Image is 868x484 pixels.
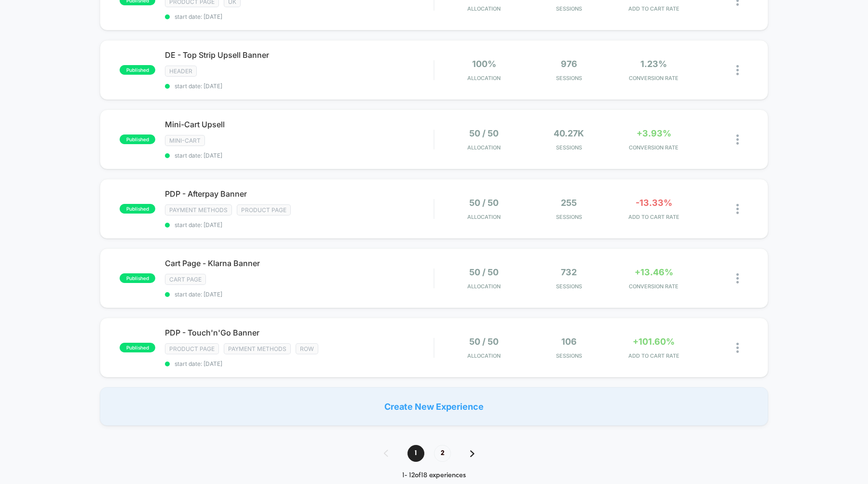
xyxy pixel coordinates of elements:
span: 50 / 50 [469,128,499,138]
span: ADD TO CART RATE [614,352,694,359]
button: Play, NEW DEMO 2025-VEED.mp4 [5,229,20,244]
span: 1.23% [640,59,667,69]
span: Product Page [165,343,219,354]
span: start date: [DATE] [165,291,434,298]
input: Seek [7,215,437,225]
span: DE - Top Strip Upsell Banner [165,50,434,60]
span: published [120,65,155,75]
img: close [736,343,739,353]
span: +3.93% [637,128,671,138]
span: 976 [561,59,577,69]
span: payment methods [224,343,291,354]
span: Sessions [529,352,609,359]
span: ADD TO CART RATE [614,214,694,220]
span: 2 [434,445,451,462]
span: HEADER [165,66,197,77]
input: Volume [373,232,402,241]
span: published [120,273,155,283]
span: Cart Page - Klarna Banner [165,258,434,268]
span: 1 [407,445,424,462]
span: +101.60% [633,336,675,347]
span: 50 / 50 [469,267,499,277]
span: Allocation [467,352,501,359]
div: Duration [329,231,354,242]
span: +13.46% [635,267,673,277]
img: close [736,273,739,283]
span: ADD TO CART RATE [614,5,694,12]
span: 50 / 50 [469,336,499,347]
span: Sessions [529,283,609,290]
span: start date: [DATE] [165,152,434,159]
span: CONVERSION RATE [614,144,694,151]
span: start date: [DATE] [165,221,434,229]
span: Allocation [467,144,501,151]
span: CART PAGE [165,274,206,285]
img: close [736,65,739,75]
div: Current time [305,231,327,242]
img: close [736,204,739,214]
span: published [120,134,155,144]
span: published [120,204,155,214]
span: Product Page [237,204,291,215]
button: Play, NEW DEMO 2025-VEED.mp4 [210,113,233,136]
span: Allocation [467,5,501,12]
span: Sessions [529,144,609,151]
span: 50 / 50 [469,198,499,208]
span: 255 [561,198,577,208]
img: close [736,134,739,145]
span: CONVERSION RATE [614,75,694,81]
span: Sessions [529,75,609,81]
span: PDP - Afterpay Banner [165,189,434,199]
span: Allocation [467,283,501,290]
div: 1 - 12 of 18 experiences [374,471,494,480]
span: Allocation [467,214,501,220]
span: CONVERSION RATE [614,283,694,290]
span: Sessions [529,214,609,220]
span: Mini-Cart Upsell [165,120,434,129]
img: pagination forward [470,450,475,457]
span: MINI-CART [165,135,205,146]
span: 40.27k [554,128,584,138]
span: 106 [561,336,577,347]
span: Sessions [529,5,609,12]
span: start date: [DATE] [165,82,434,90]
span: PDP - Touch'n'Go Banner [165,328,434,337]
span: published [120,343,155,352]
span: Allocation [467,75,501,81]
span: ROW [296,343,318,354]
span: 100% [472,59,496,69]
span: start date: [DATE] [165,360,434,367]
div: Create New Experience [100,387,768,426]
span: -13.33% [636,198,672,208]
span: start date: [DATE] [165,13,434,20]
span: payment methods [165,204,232,215]
span: 732 [561,267,577,277]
